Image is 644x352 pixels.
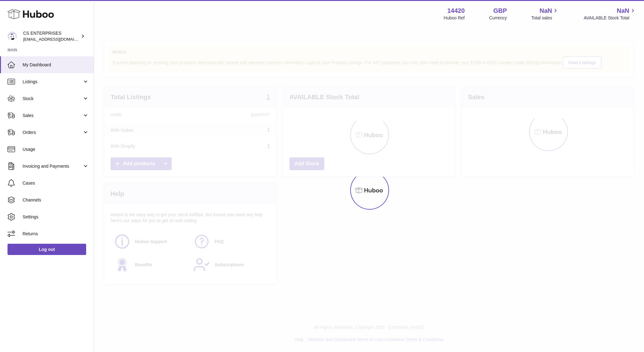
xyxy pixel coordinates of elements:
span: NaN [539,7,552,15]
span: Orders [23,130,82,135]
span: Settings [23,214,89,220]
span: Stock [23,96,82,102]
strong: 14420 [447,7,465,15]
span: Usage [23,146,89,152]
a: NaN Total sales [531,7,559,21]
span: [EMAIL_ADDRESS][DOMAIN_NAME] [23,37,92,42]
div: CS ENTERPRISES [23,30,80,42]
span: Sales [23,113,82,119]
div: Currency [489,15,507,21]
span: Total sales [531,15,559,21]
span: My Dashboard [23,62,89,68]
span: Listings [23,79,82,85]
strong: GBP [493,7,507,15]
div: Huboo Ref [444,15,465,21]
span: Returns [23,231,89,237]
span: Cases [23,180,89,186]
a: Log out [8,244,86,255]
span: NaN [617,7,629,15]
span: Channels [23,197,89,203]
img: csenterprisesholding@gmail.com [8,32,17,41]
span: Invoicing and Payments [23,163,82,169]
span: AVAILABLE Stock Total [584,15,636,21]
a: NaN AVAILABLE Stock Total [584,7,636,21]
